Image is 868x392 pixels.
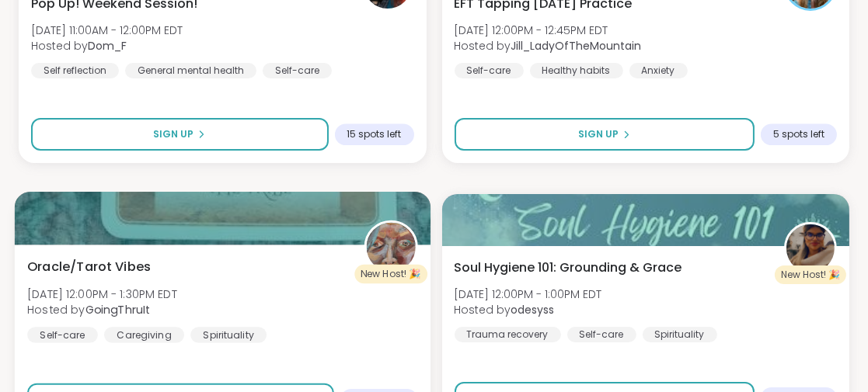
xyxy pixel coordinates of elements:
[354,265,427,283] div: New Host! 🎉
[31,63,119,78] div: Self reflection
[263,63,332,78] div: Self-care
[366,223,415,272] img: GoingThruIt
[153,127,193,141] span: Sign Up
[85,302,151,317] b: GoingThruIt
[27,327,98,342] div: Self-care
[27,286,177,301] span: [DATE] 12:00PM - 1:30PM EDT
[27,302,177,317] span: Hosted by
[190,327,267,342] div: Spirituality
[31,38,183,54] span: Hosted by
[347,128,402,140] span: 15 spots left
[31,118,329,151] button: Sign Up
[88,38,127,54] b: Dom_F
[31,23,183,38] span: [DATE] 11:00AM - 12:00PM EDT
[125,63,256,78] div: General mental health
[27,257,151,276] span: Oracle/Tarot Vibes
[104,327,184,342] div: Caregiving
